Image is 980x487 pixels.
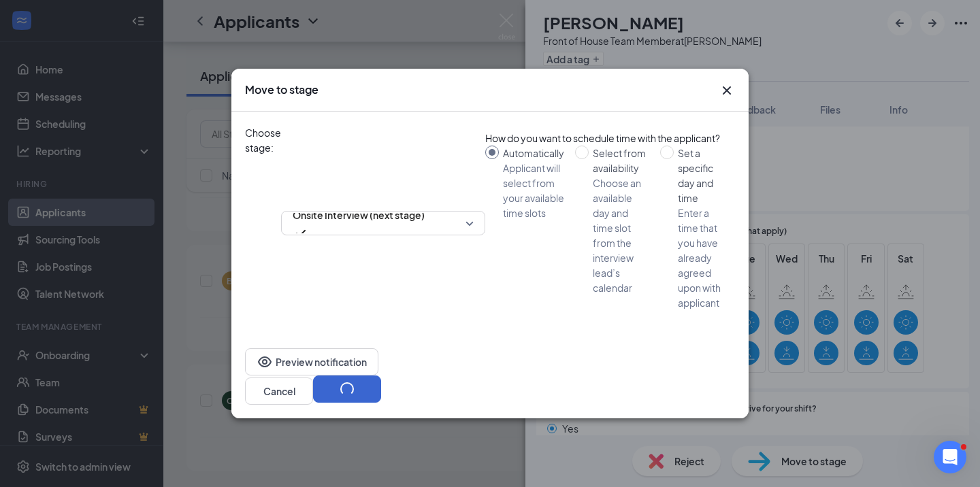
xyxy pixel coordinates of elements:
svg: Eye [257,354,273,370]
button: Close [719,82,735,99]
div: How do you want to schedule time with the applicant? [485,131,735,146]
h3: Move to stage [245,82,318,97]
button: EyePreview notification [245,348,378,375]
div: Automatically [503,146,564,161]
span: Onsite Interview (next stage) [293,205,425,225]
div: Applicant will select from your available time slots [503,161,564,220]
button: Cancel [245,377,313,405]
div: Choose an available day and time slot from the interview lead’s calendar [593,175,649,295]
div: Set a specific day and time [678,146,724,205]
iframe: Intercom live chat [934,441,966,473]
div: Select from availability [593,146,649,175]
span: Choose stage: [245,125,281,321]
svg: Checkmark [293,225,309,241]
svg: Cross [719,82,735,99]
div: Enter a time that you have already agreed upon with applicant [678,205,724,310]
